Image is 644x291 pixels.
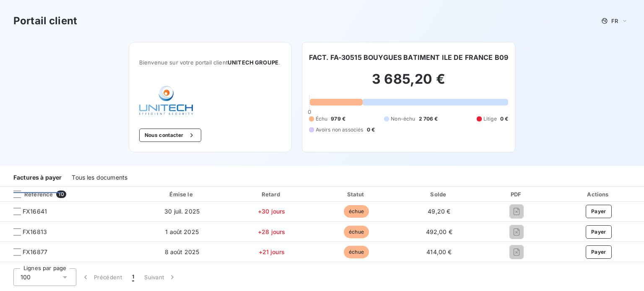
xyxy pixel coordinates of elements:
span: +28 jours [258,228,285,235]
span: +30 jours [258,208,285,215]
h6: FACT. FA-30515 BOUYGUES BATIMENT ILE DE FRANCE B09 [309,52,509,62]
div: Actions [555,190,642,198]
button: Payer [586,205,612,218]
div: Solde [400,190,478,198]
div: Tous les documents [72,169,127,186]
span: Avoirs non associés [316,126,364,134]
span: échue [344,205,369,218]
button: Nous contacter [139,129,201,142]
button: Suivant [139,268,182,286]
span: 8 août 2025 [165,248,200,255]
h2: 3 685,20 € [309,71,509,96]
button: Payer [586,245,612,259]
span: 30 juil. 2025 [164,208,200,215]
span: Échu [316,115,328,123]
span: 0 € [367,126,375,134]
span: 1 [132,273,134,281]
span: 0 [308,108,311,115]
div: Factures à payer [13,169,62,186]
div: Retard [230,190,313,198]
span: FX16877 [23,248,47,256]
span: Bienvenue sur votre portail client . [139,59,281,66]
button: 1 [127,268,139,286]
span: 0 € [500,115,508,123]
span: FR [611,18,618,24]
div: Statut [316,190,397,198]
span: Non-échu [391,115,415,123]
span: 2 706 € [419,115,438,123]
span: UNITECH GROUPE [228,59,278,66]
button: Précédent [76,268,127,286]
span: échue [344,246,369,258]
span: FX16641 [23,207,47,216]
span: 100 [21,273,31,281]
img: Company logo [139,86,193,115]
span: 979 € [331,115,345,123]
button: Payer [586,225,612,239]
span: 49,20 € [428,208,450,215]
span: FX16813 [23,228,47,236]
span: Litige [483,115,497,123]
span: 1 août 2025 [165,228,199,235]
div: Référence [7,191,53,198]
span: échue [344,226,369,238]
h3: Portail client [13,13,77,28]
div: Émise le [137,190,227,198]
span: 10 [56,191,66,198]
span: 414,00 € [426,248,452,255]
div: PDF [482,190,552,198]
span: +21 jours [259,248,285,255]
span: 492,00 € [426,228,452,235]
